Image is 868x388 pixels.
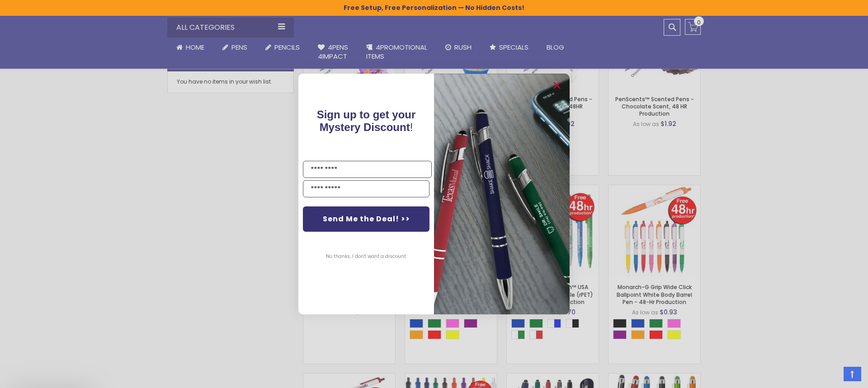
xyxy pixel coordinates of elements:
button: Send Me the Deal! >> [303,206,429,232]
span: ! [317,108,416,133]
span: Sign up to get your Mystery Discount [317,108,416,133]
img: pop-up-image [434,74,570,314]
button: No thanks, I don't want a discount. [321,245,411,268]
iframe: Google Customer Reviews [793,364,868,388]
button: Close dialog [550,78,564,93]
